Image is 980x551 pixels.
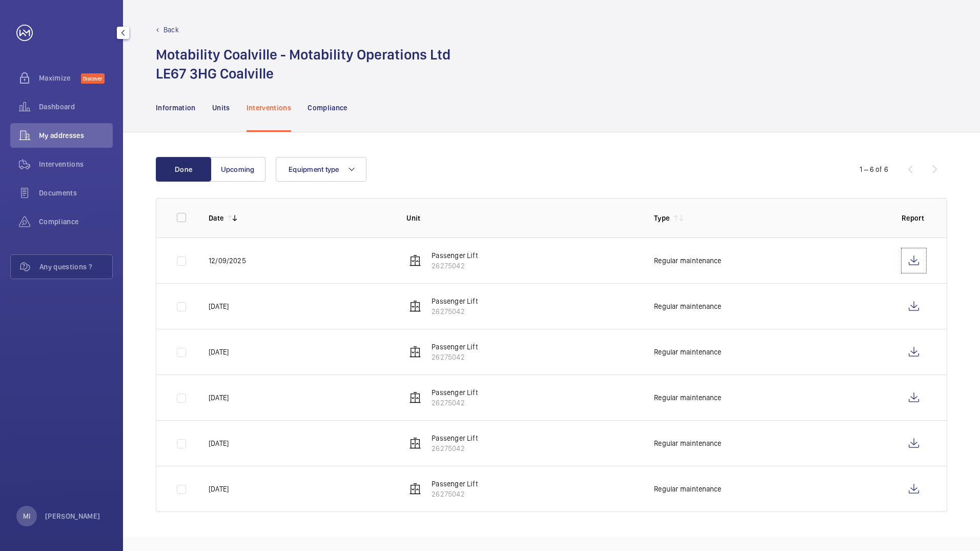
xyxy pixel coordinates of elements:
[156,45,451,83] h1: Motability Coalville - Motability Operations Ltd LE67 3HG Coalville
[409,391,421,404] img: elevator.svg
[432,387,478,398] p: Passenger Lift
[654,484,721,494] p: Regular maintenance
[39,130,113,141] span: My addresses
[432,250,478,261] p: Passenger Lift
[432,479,478,489] p: Passenger Lift
[654,392,721,403] p: Regular maintenance
[654,213,669,223] p: Type
[902,213,926,223] p: Report
[432,306,478,317] p: 26275042
[164,25,179,35] p: Back
[289,165,339,173] span: Equipment type
[209,255,246,266] p: 12/09/2025
[432,443,478,454] p: 26275042
[432,296,478,306] p: Passenger Lift
[39,262,112,272] span: Any questions ?
[432,398,478,408] p: 26275042
[39,73,81,83] span: Maximize
[432,342,478,352] p: Passenger Lift
[209,213,223,223] p: Date
[212,103,230,113] p: Units
[39,102,113,112] span: Dashboard
[276,157,366,182] button: Equipment type
[209,347,229,357] p: [DATE]
[156,103,196,113] p: Information
[39,159,113,169] span: Interventions
[210,157,266,182] button: Upcoming
[209,301,229,311] p: [DATE]
[654,347,721,357] p: Regular maintenance
[432,261,478,271] p: 26275042
[209,392,229,403] p: [DATE]
[156,157,211,182] button: Done
[409,437,421,449] img: elevator.svg
[209,438,229,448] p: [DATE]
[209,484,229,494] p: [DATE]
[39,217,113,227] span: Compliance
[432,489,478,499] p: 26275042
[409,483,421,495] img: elevator.svg
[409,254,421,267] img: elevator.svg
[409,346,421,358] img: elevator.svg
[432,433,478,443] p: Passenger Lift
[654,438,721,448] p: Regular maintenance
[81,73,105,84] span: Discover
[409,300,421,312] img: elevator.svg
[39,188,113,198] span: Documents
[654,301,721,311] p: Regular maintenance
[247,103,292,113] p: Interventions
[654,255,721,266] p: Regular maintenance
[432,352,478,362] p: 26275042
[45,511,100,521] p: [PERSON_NAME]
[23,511,30,521] p: MI
[860,164,888,174] div: 1 – 6 of 6
[406,213,638,223] p: Unit
[308,103,348,113] p: Compliance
